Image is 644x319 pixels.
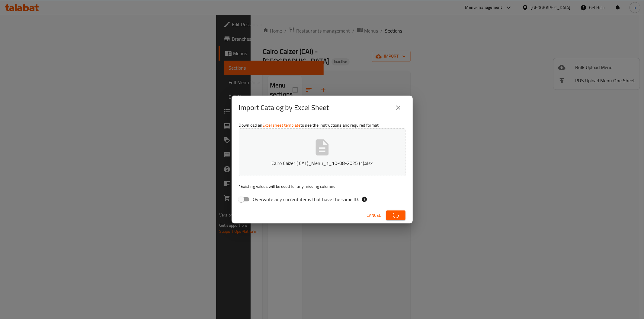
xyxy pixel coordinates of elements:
[253,196,359,203] span: Overwrite any current items that have the same ID.
[239,128,405,176] button: Cairo Caizer ( CAI )_Menu_1_10-08-2025 (1).xlsx
[364,210,384,221] button: Cancel
[262,121,300,129] a: Excel sheet template
[391,100,405,115] button: close
[248,159,396,167] p: Cairo Caizer ( CAI )_Menu_1_10-08-2025 (1).xlsx
[239,103,329,112] h2: Import Catalog by Excel Sheet
[232,120,413,207] div: Download an to see the instructions and required format.
[239,183,405,189] p: Existing values will be used for any missing columns.
[367,212,381,219] span: Cancel
[361,196,367,202] svg: If the overwrite option isn't selected, then the items that match an existing ID will be ignored ...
